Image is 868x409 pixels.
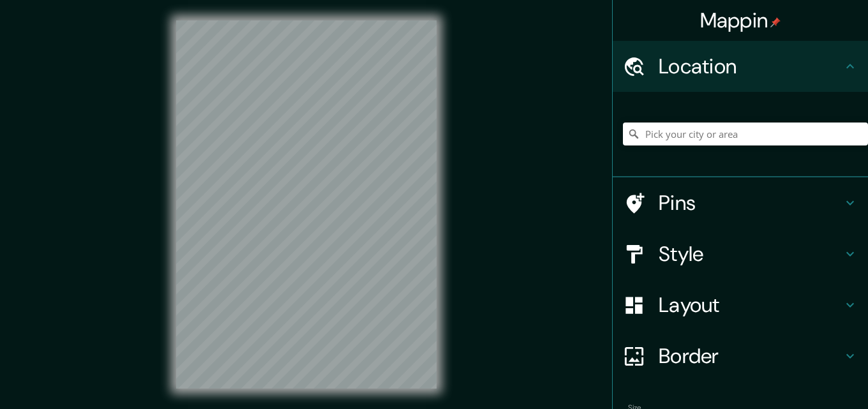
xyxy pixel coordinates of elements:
[613,279,868,331] div: Layout
[659,292,842,318] h4: Layout
[613,177,868,228] div: Pins
[623,123,868,145] input: Pick your city or area
[659,241,842,267] h4: Style
[659,54,842,79] h4: Location
[659,190,842,216] h4: Pins
[613,331,868,382] div: Border
[176,20,437,389] canvas: Map
[770,17,781,27] img: pin-icon.png
[613,228,868,279] div: Style
[700,8,781,33] h4: Mappin
[613,41,868,92] div: Location
[659,343,842,369] h4: Border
